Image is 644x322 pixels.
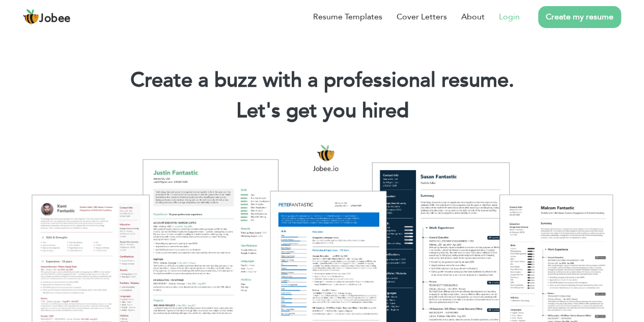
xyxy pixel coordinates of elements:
a: About [461,11,485,23]
span: get you hired [286,97,409,125]
a: Cover Letters [397,11,447,23]
a: Create my resume [538,6,621,28]
img: jobee.io [23,9,39,25]
a: Jobee [23,9,71,25]
span: | [404,97,408,125]
h1: Create a buzz with a professional resume. [15,67,629,94]
a: Resume Templates [313,11,382,23]
a: Login [499,11,520,23]
span: Jobee [39,13,71,24]
h2: Let's [15,98,629,124]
